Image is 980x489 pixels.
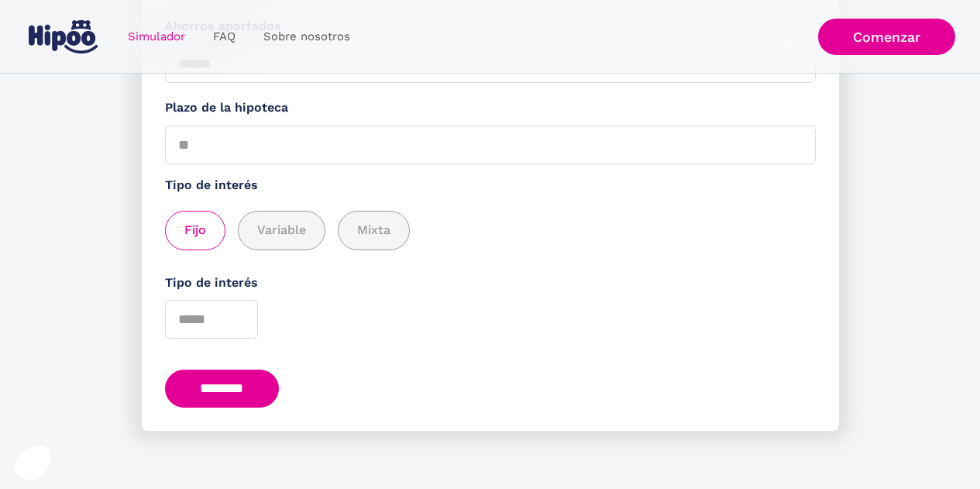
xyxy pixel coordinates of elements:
[165,274,816,293] label: Tipo de interés
[165,211,816,250] div: add_description_here
[165,98,816,118] label: Plazo de la hipoteca
[26,14,101,60] a: home
[818,19,955,55] a: Comenzar
[357,221,390,240] span: Mixta
[184,221,206,240] span: Fijo
[249,22,364,52] a: Sobre nosotros
[199,22,249,52] a: FAQ
[165,176,816,195] label: Tipo de interés
[114,22,199,52] a: Simulador
[257,221,306,240] span: Variable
